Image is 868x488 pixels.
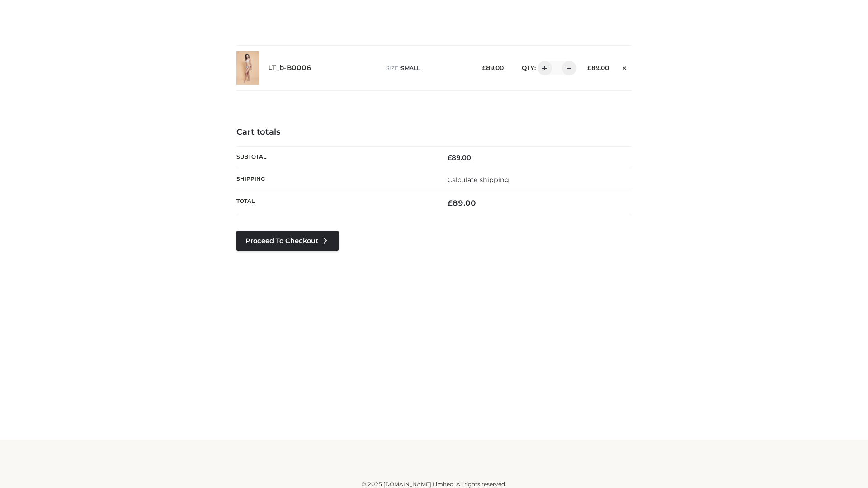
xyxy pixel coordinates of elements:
a: LT_b-B0006 [268,64,311,72]
bdi: 89.00 [448,198,476,207]
th: Total [236,191,434,215]
a: Remove this item [618,61,632,73]
bdi: 89.00 [482,64,504,71]
h4: Cart totals [236,127,632,137]
bdi: 89.00 [587,64,609,71]
a: Calculate shipping [448,176,509,184]
span: £ [448,198,453,207]
span: £ [587,64,591,71]
bdi: 89.00 [448,154,471,162]
span: £ [448,154,452,162]
a: Proceed to Checkout [236,231,339,251]
th: Subtotal [236,146,434,169]
p: size : [386,64,468,72]
th: Shipping [236,169,434,191]
span: £ [482,64,486,71]
div: QTY: [513,61,573,75]
span: SMALL [401,65,420,71]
